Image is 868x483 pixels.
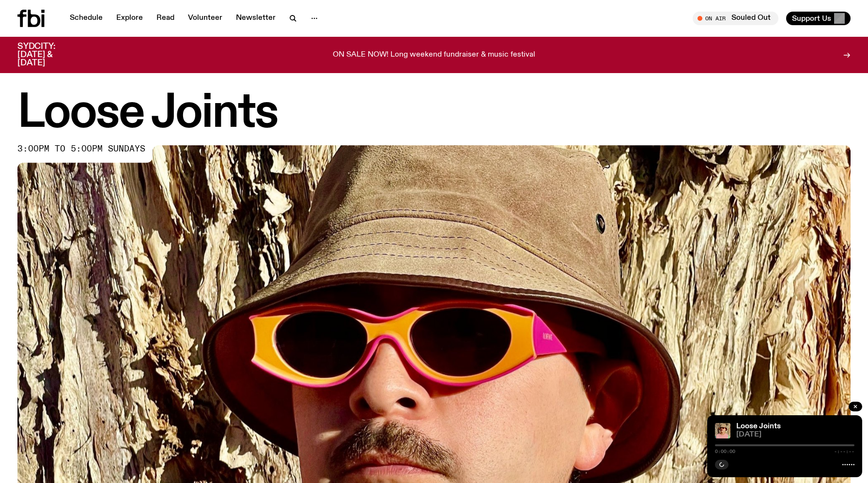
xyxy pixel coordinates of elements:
a: Schedule [64,12,108,25]
a: Explore [110,12,149,25]
span: 0:00:00 [715,449,735,454]
span: 3:00pm to 5:00pm sundays [17,145,145,153]
a: Loose Joints [736,423,781,430]
span: -:--:-- [834,449,854,454]
a: Read [151,12,180,25]
h1: Loose Joints [17,92,851,136]
a: Newsletter [230,12,281,25]
img: Tyson stands in front of a paperbark tree wearing orange sunglasses, a suede bucket hat and a pin... [715,423,730,438]
button: On AirSouled Out [693,12,778,25]
span: Support Us [792,14,831,23]
button: Support Us [786,12,851,25]
h3: SYDCITY: [DATE] & [DATE] [17,43,79,67]
p: ON SALE NOW! Long weekend fundraiser & music festival [333,51,535,60]
a: Volunteer [182,12,228,25]
span: [DATE] [736,431,854,438]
